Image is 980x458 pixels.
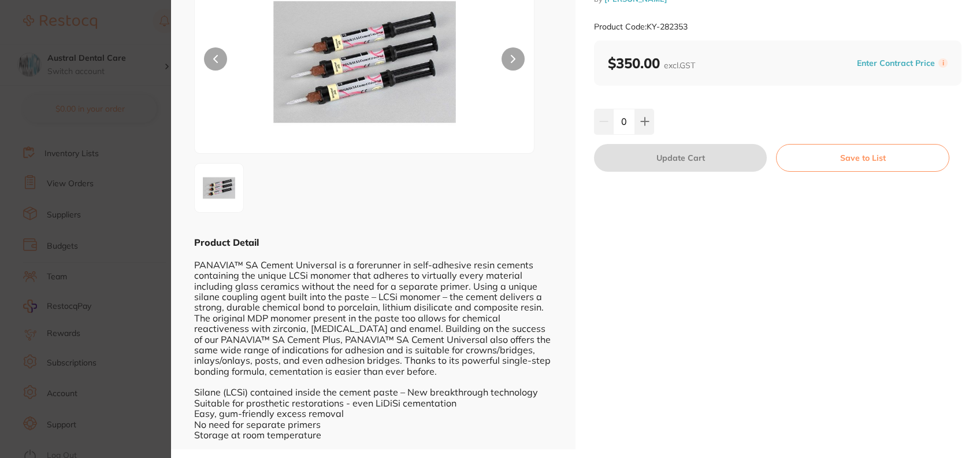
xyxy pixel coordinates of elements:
label: i [938,58,948,68]
button: Enter Contract Price [853,58,938,69]
b: $350.00 [608,54,695,72]
small: Product Code: KY-282353 [594,22,688,32]
b: Product Detail [194,237,259,248]
div: PANAVIA™ SA Cement Universal is a forerunner in self-adhesive resin cements containing the unique... [194,249,552,440]
button: Save to List [776,144,949,172]
button: Update Cart [594,144,767,172]
span: excl. GST [664,60,695,71]
img: My5qcGc [198,167,240,209]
